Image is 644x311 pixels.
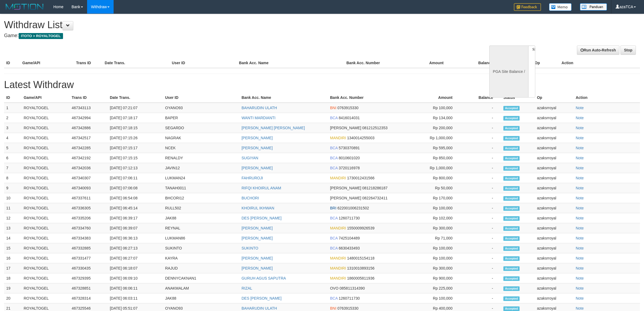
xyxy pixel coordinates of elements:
[461,213,501,223] td: -
[163,173,239,183] td: LUKMAN24
[535,103,573,113] td: azaksrroyal
[108,293,163,303] td: [DATE] 06:03:11
[576,256,584,260] a: Note
[535,223,573,233] td: azaksrroyal
[503,116,520,121] span: Accepted
[4,253,21,263] td: 16
[242,276,286,280] a: GURUH AGUS SAPUTRA
[576,176,584,180] a: Note
[4,193,21,203] td: 10
[576,166,584,170] a: Note
[108,133,163,143] td: [DATE] 07:15:26
[461,223,501,233] td: -
[21,103,70,113] td: ROYALTOGEL
[70,163,108,173] td: 467342036
[242,176,263,180] a: FAHRUROJI
[163,193,239,203] td: BHCORI12
[339,146,360,150] span: 5730370891
[413,243,461,253] td: Rp 100,000
[163,103,239,113] td: OYANO93
[461,253,501,263] td: -
[242,146,273,150] a: [PERSON_NAME]
[535,273,573,283] td: azaksrroyal
[163,93,239,103] th: User ID
[21,143,70,153] td: ROYALTOGEL
[21,283,70,293] td: ROYALTOGEL
[330,126,361,130] span: [PERSON_NAME]
[4,79,640,90] h1: Latest Withdraw
[70,233,108,243] td: 467334383
[413,203,461,213] td: Rp 100,000
[413,113,461,123] td: Rp 134,000
[330,116,338,120] span: BCA
[163,153,239,163] td: RENALDY
[337,106,358,110] span: 0763915330
[330,166,338,170] span: BCA
[503,166,520,171] span: Accepted
[535,213,573,223] td: azaksrroyal
[21,133,70,143] td: ROYALTOGEL
[576,106,584,110] a: Note
[620,46,636,55] a: Stop
[108,223,163,233] td: [DATE] 06:39:07
[163,113,239,123] td: BAPER
[70,143,108,153] td: 467342285
[4,183,21,193] td: 9
[549,3,572,11] img: Button%20Memo.svg
[535,203,573,213] td: azaksrroyal
[108,193,163,203] td: [DATE] 06:54:08
[330,156,338,160] span: BCA
[21,273,70,283] td: ROYALTOGEL
[576,216,584,220] a: Note
[70,93,108,103] th: Trans ID
[163,203,239,213] td: RULL502
[19,33,63,39] span: ITOTO > ROYALTOGEL
[535,153,573,163] td: azaksrroyal
[503,196,520,201] span: Accepted
[573,93,640,103] th: Action
[576,236,584,240] a: Note
[108,253,163,263] td: [DATE] 06:27:07
[108,243,163,253] td: [DATE] 06:27:13
[576,276,584,280] a: Note
[4,113,21,123] td: 2
[347,176,374,180] span: 1730012431566
[413,163,461,173] td: Rp 1,000,000
[413,133,461,143] td: Rp 1,000,000
[535,133,573,143] td: azaksrroyal
[4,283,21,293] td: 19
[21,173,70,183] td: ROYALTOGEL
[347,226,374,230] span: 1550009926539
[108,183,163,193] td: [DATE] 07:06:08
[330,146,338,150] span: BCA
[108,153,163,163] td: [DATE] 07:15:15
[21,183,70,193] td: ROYALTOGEL
[576,306,584,310] a: Note
[21,243,70,253] td: ROYALTOGEL
[170,58,237,68] th: User ID
[4,93,21,103] th: ID
[70,103,108,113] td: 467343113
[330,266,346,270] span: MANDIRI
[461,233,501,243] td: -
[163,163,239,173] td: JAVIN12
[461,153,501,163] td: -
[347,266,374,270] span: 1310010893156
[21,163,70,173] td: ROYALTOGEL
[503,296,520,301] span: Accepted
[242,116,275,120] a: WANTI MARDIANTI
[461,113,501,123] td: -
[163,133,239,143] td: NAGRAK
[514,3,541,11] img: Feedback.jpg
[21,113,70,123] td: ROYALTOGEL
[70,203,108,213] td: 467336305
[461,163,501,173] td: -
[580,3,607,11] img: panduan.png
[21,293,70,303] td: ROYALTOGEL
[4,58,20,68] th: ID
[163,123,239,133] td: SEGARDO
[163,213,239,223] td: JAK88
[461,263,501,273] td: -
[4,103,21,113] td: 1
[576,246,584,250] a: Note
